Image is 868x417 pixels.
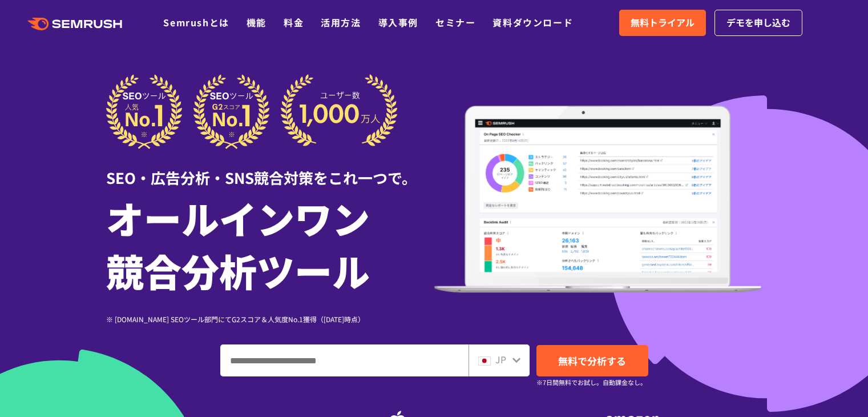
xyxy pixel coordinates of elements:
[106,149,434,189] div: SEO・広告分析・SNS競合対策をこれ一つで。
[558,354,626,368] span: 無料で分析する
[247,15,267,29] a: 機能
[163,15,229,29] a: Semrushとは
[495,352,506,366] span: JP
[631,15,695,30] span: 無料トライアル
[492,15,573,29] a: 資料ダウンロード
[378,15,418,29] a: 導入事例
[726,15,790,30] span: デモを申し込む
[106,314,434,324] div: ※ [DOMAIN_NAME] SEOツール部門にてG2スコア＆人気度No.1獲得（[DATE]時点）
[321,15,361,29] a: 活用方法
[536,377,647,388] small: ※7日間無料でお試し。自動課金なし。
[284,15,304,29] a: 料金
[435,15,475,29] a: セミナー
[106,191,434,296] h1: オールインワン 競合分析ツール
[619,10,706,36] a: 無料トライアル
[714,10,802,36] a: デモを申し込む
[221,345,468,376] input: ドメイン、キーワードまたはURLを入力してください
[536,345,648,376] a: 無料で分析する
